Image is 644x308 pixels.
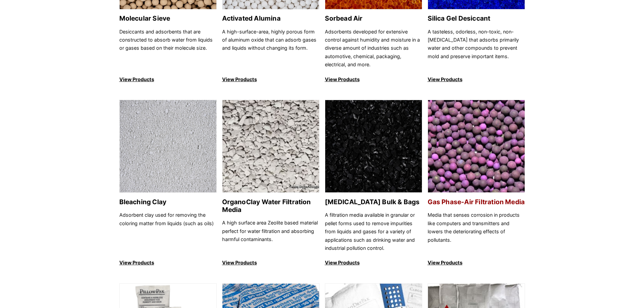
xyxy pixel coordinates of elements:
img: OrganoClay Water Filtration Media [222,100,319,193]
p: Desiccants and adsorbents that are constructed to absorb water from liquids or gases based on the... [119,28,217,69]
img: Gas Phase-Air Filtration Media [428,100,525,193]
img: Bleaching Clay [120,100,216,193]
p: A high surface area Zeolite based material perfect for water filtration and absorbing harmful con... [222,219,319,252]
h2: Molecular Sieve [119,15,217,22]
p: View Products [428,259,525,267]
h2: OrganoClay Water Filtration Media [222,198,319,214]
p: View Products [119,75,217,84]
p: Adsorbent clay used for removing the coloring matter from liquids (such as oils) [119,211,217,252]
p: A filtration media available in granular or pellet forms used to remove impurities from liquids a... [325,211,422,252]
p: View Products [325,75,422,84]
img: Activated Carbon Bulk & Bags [325,100,422,193]
p: A tasteless, odorless, non-toxic, non-[MEDICAL_DATA] that adsorbs primarily water and other compo... [428,28,525,69]
p: View Products [119,259,217,267]
a: Bleaching Clay Bleaching Clay Adsorbent clay used for removing the coloring matter from liquids (... [119,100,217,267]
h2: Activated Alumina [222,15,319,22]
a: OrganoClay Water Filtration Media OrganoClay Water Filtration Media A high surface area Zeolite b... [222,100,319,267]
h2: Sorbead Air [325,15,422,22]
p: View Products [325,259,422,267]
h2: Gas Phase-Air Filtration Media [428,198,525,206]
p: A high-surface-area, highly porous form of aluminum oxide that can adsorb gases and liquids witho... [222,28,319,69]
p: View Products [222,75,319,84]
a: Gas Phase-Air Filtration Media Gas Phase-Air Filtration Media Media that senses corrosion in prod... [428,100,525,267]
p: Media that senses corrosion in products like computers and transmitters and lowers the deteriorat... [428,211,525,252]
p: View Products [222,259,319,267]
p: View Products [428,75,525,84]
h2: Bleaching Clay [119,198,217,206]
h2: [MEDICAL_DATA] Bulk & Bags [325,198,422,206]
h2: Silica Gel Desiccant [428,15,525,22]
a: Activated Carbon Bulk & Bags [MEDICAL_DATA] Bulk & Bags A filtration media available in granular ... [325,100,422,267]
p: Adsorbents developed for extensive control against humidity and moisture in a diverse amount of i... [325,28,422,69]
